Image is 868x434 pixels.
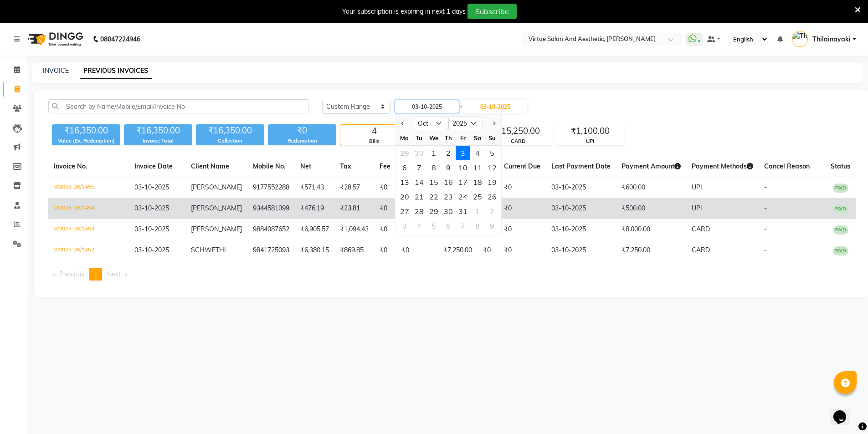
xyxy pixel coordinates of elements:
[485,175,499,189] div: Sunday, October 19, 2025
[412,189,426,204] div: Tuesday, October 21, 2025
[100,26,140,52] b: 08047224946
[441,175,456,189] div: Thursday, October 16, 2025
[441,219,456,233] div: Thursday, November 6, 2025
[426,219,441,233] div: 5
[48,219,129,240] td: V/2025-26/1453
[374,219,396,240] td: ₹0
[498,219,546,240] td: ₹0
[247,198,295,219] td: 9344581099
[470,175,485,189] div: 18
[616,240,686,261] td: ₹7,250.00
[456,146,470,160] div: Friday, October 3, 2025
[498,198,546,219] td: ₹0
[412,219,426,233] div: Tuesday, November 4, 2025
[485,219,499,233] div: Sunday, November 9, 2025
[397,204,412,219] div: 27
[692,246,710,254] span: CARD
[412,131,426,145] div: Tu
[485,146,499,160] div: 5
[485,175,499,189] div: 19
[463,100,527,113] input: End Date
[191,204,242,212] span: [PERSON_NAME]
[764,246,767,254] span: -
[485,204,499,219] div: 2
[426,204,441,219] div: 29
[397,175,412,189] div: Monday, October 13, 2025
[621,162,681,170] span: Payment Amount
[485,189,499,204] div: Sunday, October 26, 2025
[833,204,848,214] span: PAID
[441,189,456,204] div: Thursday, October 23, 2025
[397,189,412,204] div: Monday, October 20, 2025
[460,102,462,112] span: -
[412,146,426,160] div: Tuesday, September 30, 2025
[48,99,308,113] input: Search by Name/Mobile/Email/Invoice No
[397,146,412,160] div: 29
[412,146,426,160] div: 30
[43,66,69,75] a: INVOICE
[334,198,374,219] td: ₹23.81
[48,198,129,219] td: V/2025-26/1454
[414,117,448,130] select: Select month
[441,146,456,160] div: Thursday, October 2, 2025
[134,204,169,212] span: 03-10-2025
[485,131,499,145] div: Su
[456,175,470,189] div: Friday, October 17, 2025
[396,240,438,261] td: ₹0
[397,219,412,233] div: Monday, November 3, 2025
[456,189,470,204] div: 24
[426,146,441,160] div: Wednesday, October 1, 2025
[426,189,441,204] div: 22
[412,219,426,233] div: 4
[470,175,485,189] div: Saturday, October 18, 2025
[134,162,173,170] span: Invoice Date
[438,240,478,261] td: ₹7,250.00
[397,189,412,204] div: 20
[247,177,295,199] td: 9177552288
[478,240,498,261] td: ₹0
[456,219,470,233] div: 7
[191,225,242,233] span: [PERSON_NAME]
[395,100,459,113] input: Start Date
[456,189,470,204] div: Friday, October 24, 2025
[616,198,686,219] td: ₹500.00
[253,162,286,170] span: Mobile No.
[470,219,485,233] div: 8
[441,160,456,175] div: Thursday, October 9, 2025
[247,219,295,240] td: 9884087652
[247,240,295,261] td: 9841725093
[397,175,412,189] div: 13
[374,177,396,199] td: ₹0
[48,240,129,261] td: V/2025-26/1452
[426,160,441,175] div: Wednesday, October 8, 2025
[470,189,485,204] div: 25
[441,219,456,233] div: 6
[295,240,334,261] td: ₹6,380.15
[426,204,441,219] div: Wednesday, October 29, 2025
[546,198,616,219] td: 03-10-2025
[268,137,336,145] div: Redemption
[426,160,441,175] div: 8
[812,35,851,44] span: Thilainayaki
[59,270,84,278] span: Previous
[551,162,611,170] span: Last Payment Date
[340,138,408,145] div: Bills
[441,146,456,160] div: 2
[470,189,485,204] div: Saturday, October 25, 2025
[94,270,98,278] span: 1
[441,204,456,219] div: 30
[470,160,485,175] div: Saturday, October 11, 2025
[196,137,264,145] div: Collection
[397,146,412,160] div: Monday, September 29, 2025
[456,175,470,189] div: 17
[470,146,485,160] div: Saturday, October 4, 2025
[80,63,152,79] a: PREVIOUS INVOICES
[764,204,767,212] span: -
[616,177,686,199] td: ₹600.00
[412,160,426,175] div: 7
[48,177,129,199] td: V/2025-26/1455
[485,160,499,175] div: Sunday, October 12, 2025
[397,219,412,233] div: 3
[833,246,848,255] span: PAID
[268,124,336,137] div: ₹0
